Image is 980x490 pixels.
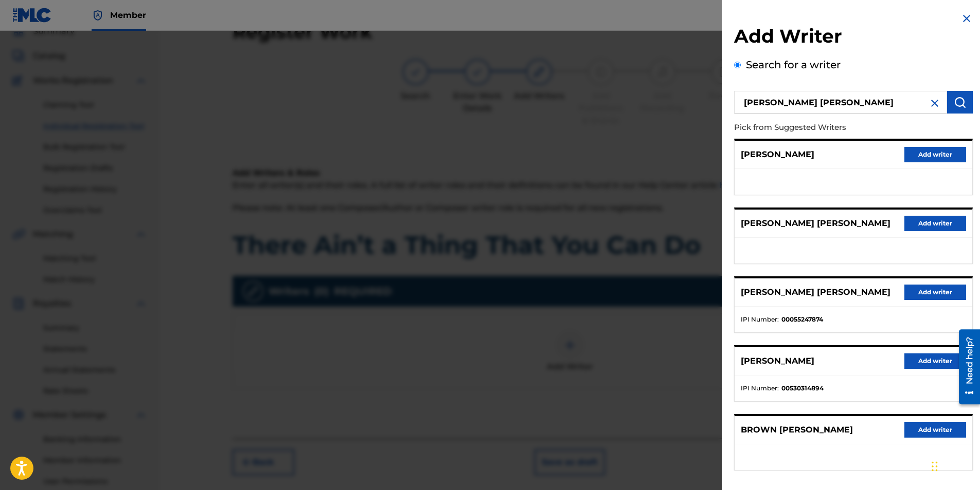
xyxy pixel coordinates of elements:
p: [PERSON_NAME] [741,355,814,367]
input: Search writer's name or IPI Number [734,91,947,114]
p: BROWN [PERSON_NAME] [741,424,853,436]
p: [PERSON_NAME] [PERSON_NAME] [741,217,890,230]
p: [PERSON_NAME] [PERSON_NAME] [741,286,890,298]
iframe: Resource Center [951,326,980,408]
div: Drag [932,451,938,482]
p: Pick from Suggested Writers [734,117,914,139]
label: Search for a writer [746,59,841,71]
button: Add writer [904,285,966,300]
span: IPI Number : [741,384,779,393]
span: Member [110,9,146,21]
img: Top Rightsholder [92,9,104,22]
strong: 00530314894 [781,384,824,393]
strong: 00055247874 [781,315,823,324]
img: close [929,97,941,109]
img: Search Works [954,96,966,108]
p: [PERSON_NAME] [741,148,814,161]
button: Add writer [904,216,966,231]
iframe: Chat Widget [929,441,980,490]
img: MLC Logo [12,8,52,23]
button: Add writer [904,353,966,369]
button: Add writer [904,422,966,438]
button: Add writer [904,147,966,162]
span: IPI Number : [741,315,779,324]
h2: Add Writer [734,25,973,51]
